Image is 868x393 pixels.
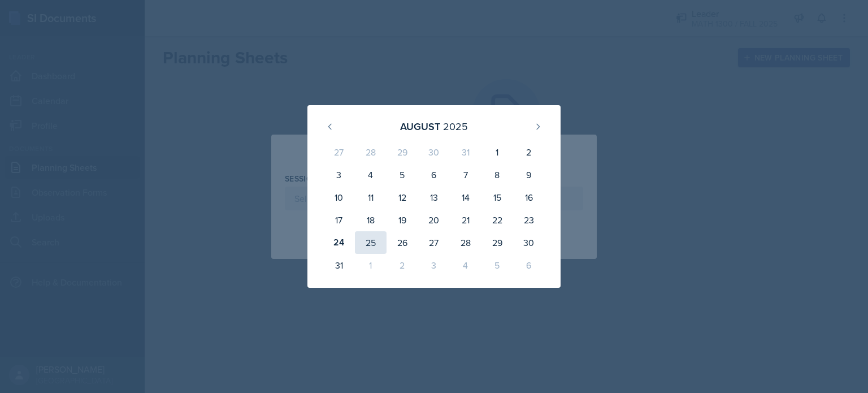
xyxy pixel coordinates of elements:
div: 26 [387,231,418,254]
div: 3 [418,254,450,277]
div: 30 [513,231,545,254]
div: August [400,119,440,134]
div: 27 [323,141,355,163]
div: 2025 [443,119,468,134]
div: 1 [481,141,513,163]
div: 7 [450,163,481,186]
div: 10 [323,186,355,209]
div: 28 [450,231,481,254]
div: 19 [387,209,418,231]
div: 2 [387,254,418,277]
div: 16 [513,186,545,209]
div: 29 [387,141,418,163]
div: 17 [323,209,355,231]
div: 24 [323,231,355,254]
div: 15 [481,186,513,209]
div: 28 [355,141,387,163]
div: 27 [418,231,450,254]
div: 9 [513,163,545,186]
div: 4 [355,163,387,186]
div: 6 [513,254,545,277]
div: 12 [387,186,418,209]
div: 5 [387,163,418,186]
div: 18 [355,209,387,231]
div: 14 [450,186,481,209]
div: 1 [355,254,387,277]
div: 11 [355,186,387,209]
div: 31 [323,254,355,277]
div: 13 [418,186,450,209]
div: 8 [481,163,513,186]
div: 30 [418,141,450,163]
div: 22 [481,209,513,231]
div: 5 [481,254,513,277]
div: 31 [450,141,481,163]
div: 25 [355,231,387,254]
div: 29 [481,231,513,254]
div: 23 [513,209,545,231]
div: 6 [418,163,450,186]
div: 4 [450,254,481,277]
div: 20 [418,209,450,231]
div: 21 [450,209,481,231]
div: 3 [323,163,355,186]
div: 2 [513,141,545,163]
